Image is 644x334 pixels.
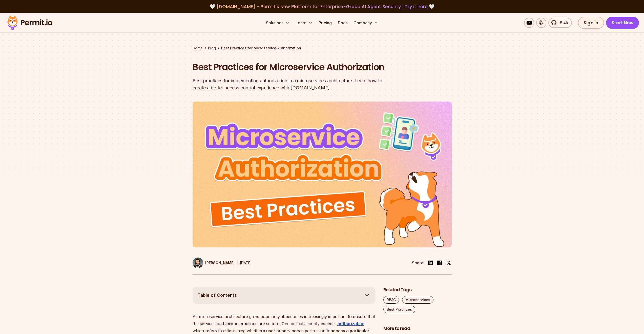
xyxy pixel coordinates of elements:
[412,260,424,266] li: Share:
[548,18,572,28] a: 5.4k
[606,17,639,29] a: Start Now
[383,287,452,293] h2: Related Tags
[383,325,452,332] h2: More to read
[217,3,428,10] span: [DOMAIN_NAME] - Permit's New Platform for Enterprise-Grade AI Agent Security |
[338,321,364,326] a: authorization
[193,61,387,73] h1: Best Practices for Microservice Authorization
[383,306,415,313] a: Best Practices
[446,260,451,265] img: twitter
[351,18,380,28] button: Company
[198,292,237,299] span: Table of Contents
[205,260,235,265] p: [PERSON_NAME]
[263,328,297,333] strong: a user or service
[557,20,568,26] span: 5.4k
[193,77,387,91] div: Best practices for implementing authorization in a microservices architecture. Learn how to creat...
[193,102,452,247] img: Best Practices for Microservice Authorization
[427,260,433,266] img: linkedin
[193,258,203,268] img: Gabriel L. Manor
[193,46,203,51] a: Home
[294,18,315,28] button: Learn
[193,258,235,268] a: [PERSON_NAME]
[237,260,238,266] div: |
[12,3,632,10] div: 🤍 🤍
[193,46,452,51] div: / /
[240,261,252,265] time: [DATE]
[336,18,349,28] a: Docs
[383,296,399,304] a: RBAC
[578,17,604,29] a: Sign In
[437,260,443,266] img: facebook
[402,296,433,304] a: Microservices
[264,18,292,28] button: Solutions
[317,18,334,28] a: Pricing
[193,287,375,304] button: Table of Contents
[5,14,55,31] img: Permit logo
[405,3,428,10] a: Try it here
[208,46,216,51] a: Blog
